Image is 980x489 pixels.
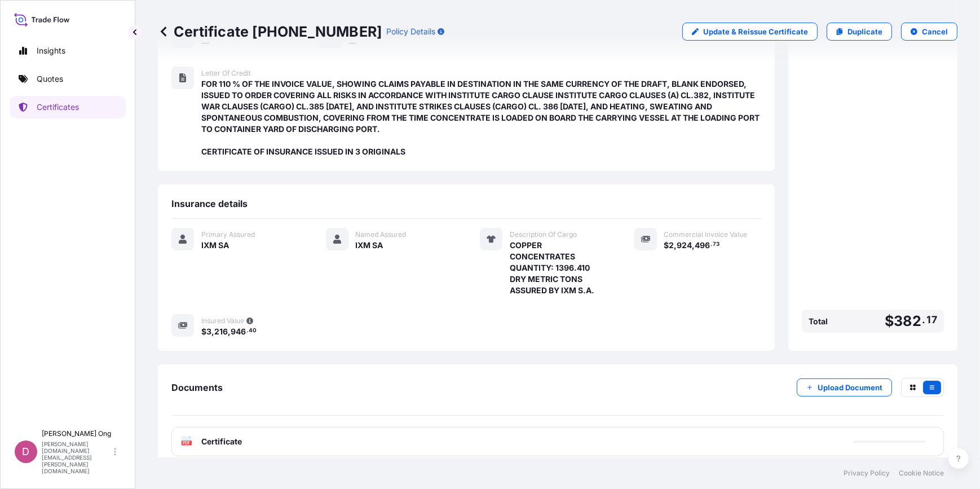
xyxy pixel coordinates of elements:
[228,328,231,336] span: ,
[692,241,695,249] span: ,
[899,469,944,478] a: Cookie Notice
[211,328,214,336] span: ,
[201,69,251,78] span: Letter of Credit
[797,378,892,397] button: Upload Document
[677,241,692,249] span: 924
[885,314,894,328] span: $
[37,73,63,85] p: Quotes
[710,243,712,246] span: .
[201,316,244,325] span: Insured Value
[201,78,761,157] span: FOR 110 % OF THE INVOICE VALUE, SHOWING CLAIMS PAYABLE IN DESTINATION IN THE SAME CURRENCY OF THE...
[922,316,926,323] span: .
[183,441,191,445] text: PDF
[669,241,674,249] span: 2
[214,328,228,336] span: 216
[158,23,382,41] p: Certificate [PHONE_NUMBER]
[664,241,669,249] span: $
[894,314,921,328] span: 382
[844,469,890,478] a: Privacy Policy
[356,230,407,239] span: Named Assured
[42,440,112,474] p: [PERSON_NAME][DOMAIN_NAME][EMAIL_ADDRESS][PERSON_NAME][DOMAIN_NAME]
[927,316,937,323] span: 17
[171,198,248,209] span: Insurance details
[206,328,211,336] span: 3
[42,429,112,438] p: [PERSON_NAME] Ong
[10,68,126,90] a: Quotes
[703,26,808,37] p: Update & Reissue Certificate
[201,328,206,336] span: $
[23,446,30,457] span: D
[231,328,246,336] span: 946
[171,382,223,393] span: Documents
[713,243,719,246] span: 73
[682,23,818,41] a: Update & Reissue Certificate
[246,329,248,333] span: .
[847,26,882,37] p: Duplicate
[827,23,892,41] a: Duplicate
[922,26,948,37] p: Cancel
[201,240,229,251] span: IXM SA
[249,329,257,333] span: 40
[201,436,242,447] span: Certificate
[674,241,677,249] span: ,
[695,241,710,249] span: 496
[10,39,126,62] a: Insights
[386,26,435,37] p: Policy Details
[809,316,828,327] span: Total
[510,240,607,296] span: COPPER CONCENTRATES QUANTITY: 1396.410 DRY METRIC TONS ASSURED BY IXM S.A.
[818,382,882,393] p: Upload Document
[356,240,383,251] span: IXM SA
[664,230,748,239] span: Commercial Invoice Value
[10,96,126,118] a: Certificates
[201,230,255,239] span: Primary Assured
[901,23,957,41] button: Cancel
[510,230,577,239] span: Description Of Cargo
[37,45,65,56] p: Insights
[37,102,79,113] p: Certificates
